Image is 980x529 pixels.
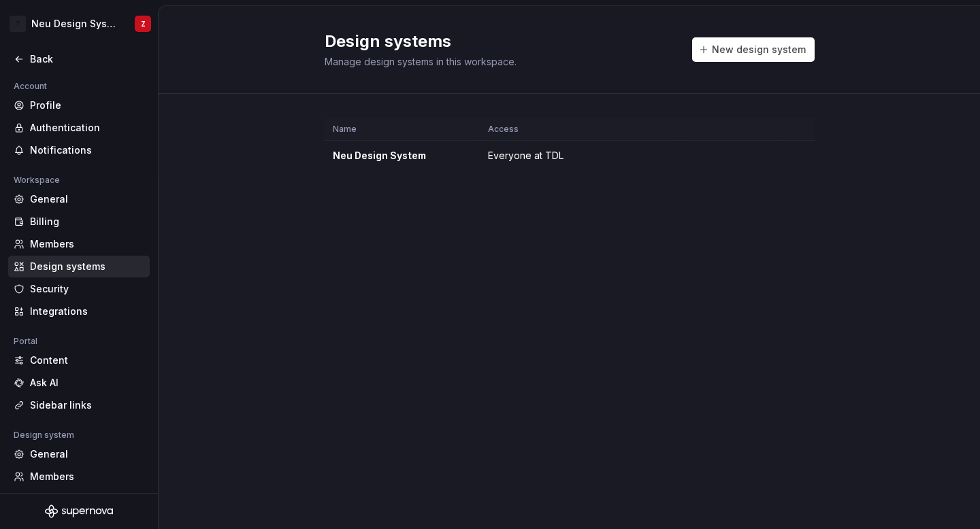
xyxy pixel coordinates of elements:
a: Members [8,233,150,255]
svg: Supernova Logo [45,505,113,518]
a: Sidebar links [8,394,150,416]
button: TNeu Design SystemZ [3,9,155,39]
a: Members [8,466,150,488]
a: Versions [8,488,150,510]
span: Manage design systems in this workspace. [325,56,517,67]
a: Integrations [8,301,150,322]
a: Security [8,278,150,300]
a: Authentication [8,117,150,139]
a: Design systems [8,256,150,277]
div: Billing [30,215,144,228]
div: Ask AI [30,376,144,390]
div: General [30,447,144,461]
div: Members [30,237,144,251]
h2: Design systems [325,31,676,52]
a: Billing [8,211,150,233]
span: New design system [712,43,806,56]
div: Design systems [30,260,144,273]
div: Versions [30,492,144,506]
div: Z [141,18,146,29]
div: Workspace [8,172,65,188]
a: Profile [8,95,150,116]
div: Notifications [30,143,144,157]
a: Content [8,349,150,371]
div: Content [30,354,144,367]
th: Access [480,118,683,141]
button: New design system [692,37,815,62]
a: General [8,443,150,465]
div: Neu Design System [333,149,472,163]
div: Security [30,282,144,296]
a: Ask AI [8,372,150,394]
a: General [8,188,150,210]
a: Notifications [8,139,150,161]
div: Portal [8,333,43,349]
div: Integrations [30,305,144,318]
div: Account [8,78,52,95]
a: Back [8,48,150,70]
th: Name [325,118,480,141]
div: Sidebar links [30,398,144,412]
div: Back [30,52,144,66]
div: T [10,16,26,32]
div: Neu Design System [31,17,118,31]
div: Members [30,470,144,483]
div: Authentication [30,121,144,135]
div: General [30,192,144,206]
span: Everyone at TDL [488,149,563,163]
div: Design system [8,427,80,443]
div: Profile [30,99,144,112]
